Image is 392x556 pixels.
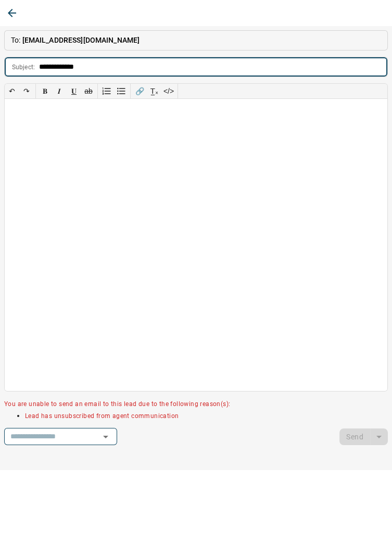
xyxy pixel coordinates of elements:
[114,84,129,98] button: Bullet list
[339,428,388,445] div: split button
[22,36,140,44] span: [EMAIL_ADDRESS][DOMAIN_NAME]
[71,87,77,95] span: 𝐔
[132,84,147,98] button: 🔗
[147,84,161,98] button: T̲ₓ
[4,30,388,50] p: To:
[161,84,176,98] button: </>
[52,84,67,98] button: 𝑰
[5,84,19,98] button: ↶
[84,87,93,95] s: ab
[98,429,113,444] button: Open
[25,411,388,422] p: Lead has unsubscribed from agent communication
[67,84,81,98] button: 𝐔
[19,84,34,98] button: ↷
[12,62,35,72] p: Subject:
[99,84,114,98] button: Numbered list
[81,84,96,98] button: ab
[37,84,52,98] button: 𝐁
[4,399,388,410] p: You are unable to send an email to this lead due to the following reason(s):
